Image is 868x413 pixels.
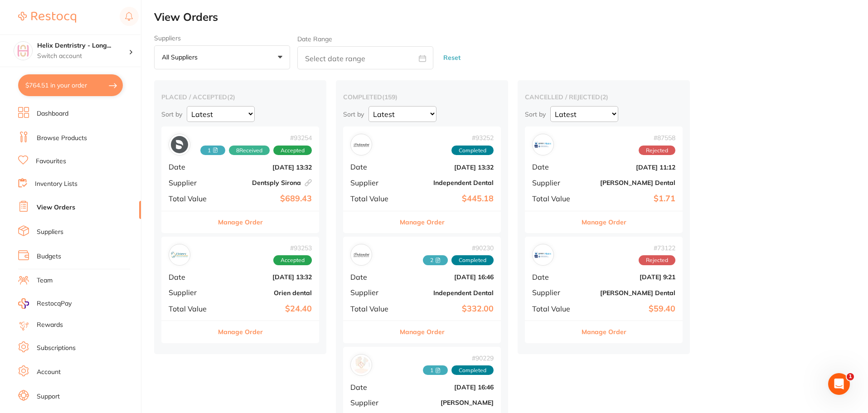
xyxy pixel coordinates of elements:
b: [PERSON_NAME] [403,399,494,406]
b: Independent Dental [403,179,494,186]
p: Switch account [37,52,129,61]
span: Date [350,383,396,391]
span: Rejected [639,255,675,265]
span: Received [229,146,270,155]
span: Supplier [532,288,577,296]
span: Total Value [169,305,214,313]
iframe: Intercom live chat [828,373,850,395]
span: # 90229 [423,355,494,362]
span: Date [532,163,577,171]
button: All suppliers [154,45,290,70]
b: [DATE] 13:32 [221,273,312,281]
b: Dentsply Sirona [221,179,312,186]
label: Date Range [297,35,332,43]
input: Select date range [297,46,433,69]
div: Dentsply Sirona#932541 8ReceivedAcceptedDate[DATE] 13:32SupplierDentsply SironaTotal Value$689.43... [161,126,319,233]
a: Restocq Logo [18,7,76,28]
b: $24.40 [221,304,312,314]
span: Supplier [350,288,396,296]
img: Henry Schein Halas [353,356,370,374]
span: # 87558 [639,134,675,141]
a: Suppliers [37,228,63,237]
p: Sort by [525,110,546,118]
img: Dentsply Sirona [171,136,188,153]
img: Independent Dental [353,246,370,263]
span: Supplier [169,179,214,187]
b: [DATE] 13:32 [221,164,312,171]
span: Total Value [532,305,577,313]
b: $689.43 [221,194,312,204]
a: Account [37,368,61,377]
p: Sort by [343,110,364,118]
span: # 93253 [273,244,312,252]
a: Rewards [37,321,63,330]
b: [PERSON_NAME] Dental [585,179,675,186]
b: [PERSON_NAME] Dental [585,289,675,296]
span: # 90230 [423,244,494,252]
span: Rejected [639,146,675,155]
b: $59.40 [585,304,675,314]
h2: completed ( 159 ) [343,93,501,101]
img: Restocq Logo [18,12,76,23]
span: Completed [451,255,494,265]
a: Support [37,392,60,401]
button: Manage Order [218,321,263,343]
span: Received [423,365,448,375]
b: $445.18 [403,194,494,204]
span: Accepted [273,255,312,265]
span: Received [200,146,225,155]
p: All suppliers [162,53,201,61]
span: Received [423,255,448,265]
div: Orien dental#93253AcceptedDate[DATE] 13:32SupplierOrien dentalTotal Value$24.40Manage Order [161,237,319,343]
span: 1 [847,373,854,380]
h2: View Orders [154,11,868,24]
a: Budgets [37,252,61,261]
a: RestocqPay [18,298,72,309]
h4: Helix Dentristry - Long Jetty [37,41,129,50]
button: $764.51 in your order [18,74,123,96]
a: Dashboard [37,109,68,118]
span: Total Value [350,305,396,313]
button: Manage Order [218,211,263,233]
span: Date [169,273,214,281]
span: Date [532,273,577,281]
b: [DATE] 13:32 [403,164,494,171]
button: Manage Order [582,321,626,343]
span: # 93252 [451,134,494,141]
img: Erskine Dental [534,246,552,263]
h2: cancelled / rejected ( 2 ) [525,93,683,101]
b: $332.00 [403,304,494,314]
span: Date [350,163,396,171]
b: [DATE] 16:46 [403,273,494,281]
b: Orien dental [221,289,312,296]
a: Subscriptions [37,344,76,353]
b: $1.71 [585,194,675,204]
a: Team [37,276,53,285]
b: Independent Dental [403,289,494,296]
img: Erskine Dental [534,136,552,153]
span: Date [350,273,396,281]
span: Total Value [169,194,214,203]
span: Accepted [273,146,312,155]
img: Orien dental [171,246,188,263]
img: RestocqPay [18,298,29,309]
h2: placed / accepted ( 2 ) [161,93,319,101]
button: Manage Order [400,211,445,233]
span: Completed [451,365,494,375]
label: Suppliers [154,34,290,42]
span: # 93254 [200,134,312,141]
span: Completed [451,146,494,155]
a: Browse Products [37,134,87,143]
b: [DATE] 16:46 [403,384,494,391]
button: Manage Order [582,211,626,233]
p: Sort by [161,110,182,118]
b: [DATE] 11:12 [585,164,675,171]
a: Inventory Lists [35,180,78,189]
button: Manage Order [400,321,445,343]
span: Supplier [532,179,577,187]
span: Total Value [532,194,577,203]
span: Supplier [169,288,214,296]
b: [DATE] 9:21 [585,273,675,281]
span: Date [169,163,214,171]
a: View Orders [37,203,75,212]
